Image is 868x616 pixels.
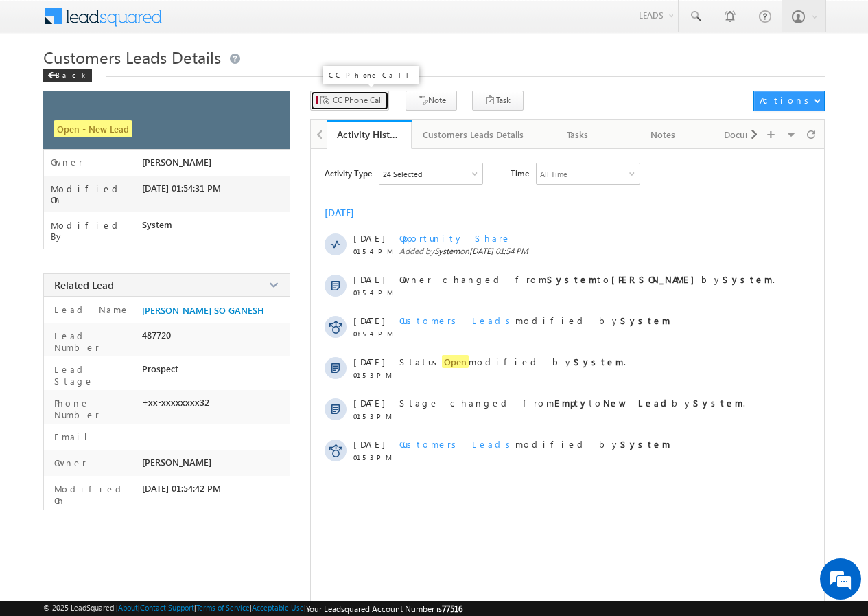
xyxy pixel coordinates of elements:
span: [PERSON_NAME] [142,157,211,168]
span: Related Lead [54,278,114,292]
a: Contact Support [140,603,194,612]
li: Activity History [327,120,412,148]
span: 01:54 PM [353,330,395,338]
span: Open - New Lead [54,120,132,137]
span: [DATE] [353,397,384,409]
div: Notes [632,126,694,143]
label: Modified On [51,483,137,506]
span: [PERSON_NAME] [142,457,211,468]
label: Modified By [51,220,142,242]
a: Documents [706,120,791,149]
span: [DATE] [353,232,384,244]
button: Task [472,91,524,111]
div: Actions [760,94,814,106]
span: Stage changed from to by . [399,397,745,409]
span: 01:53 PM [353,412,395,420]
span: 01:54 PM [353,247,395,255]
button: Note [406,91,457,111]
span: [DATE] [353,273,384,285]
a: Tasks [536,120,621,149]
strong: System [574,356,624,367]
span: CC Phone Call [333,94,383,106]
span: Opportunity Share [399,232,511,244]
label: Owner [51,157,83,168]
a: Terms of Service [196,603,250,612]
div: Owner Changed,Status Changed,Stage Changed,Source Changed,Notes & 19 more.. [379,163,482,184]
label: Lead Stage [51,363,137,387]
span: [DATE] 01:54:31 PM [142,183,221,194]
strong: System [723,273,773,285]
span: Customers Leads [399,315,515,326]
span: +xx-xxxxxxxx32 [142,397,209,408]
a: [PERSON_NAME] SO GANESH [142,305,264,316]
span: [DATE] [353,315,384,326]
span: 77516 [442,604,462,614]
span: System [434,246,460,256]
label: Modified On [51,183,142,205]
span: System [142,219,172,230]
strong: [PERSON_NAME] [611,273,701,285]
label: Phone Number [51,397,137,420]
span: Your Leadsquared Account Number is [306,604,462,614]
label: Lead Name [51,304,130,315]
span: Customers Leads [399,438,515,450]
div: Activity History [337,128,401,141]
span: Owner changed from to by . [399,273,775,285]
span: [DATE] 01:54 PM [469,246,528,256]
strong: System [547,273,597,285]
div: 24 Selected [383,170,422,179]
p: CC Phone Call [329,70,414,80]
label: Owner [51,457,86,468]
span: © 2025 LeadSquared | | | | | [43,603,462,614]
div: All Time [540,170,567,179]
div: Tasks [547,126,609,143]
span: 01:54 PM [353,288,395,297]
button: CC Phone Call [310,91,389,111]
span: Status modified by . [399,355,626,368]
span: Prospect [142,363,178,374]
div: Customers Leads Details [423,126,524,143]
span: [DATE] 01:54:42 PM [142,483,221,494]
span: Activity Type [325,163,372,183]
span: 01:53 PM [353,453,395,461]
strong: System [620,438,670,450]
div: [DATE] [325,206,369,219]
a: Notes [621,120,706,149]
a: Activity History [327,120,412,149]
span: [DATE] [353,356,384,367]
a: Customers Leads Details [412,120,536,149]
span: modified by [399,438,670,450]
span: Customers Leads Details [43,46,221,68]
strong: New Lead [603,397,672,409]
a: About [118,603,138,612]
strong: Empty [554,397,589,409]
div: Documents [717,126,779,143]
label: Email [51,431,98,442]
span: Time [511,163,529,183]
span: [DATE] [353,438,384,450]
a: Acceptable Use [252,603,304,612]
span: Open [442,355,469,368]
span: 487720 [142,330,171,341]
span: modified by [399,315,670,326]
div: Back [43,69,92,82]
button: Actions [753,91,824,111]
span: Added by on [399,246,799,256]
strong: System [693,397,743,409]
strong: System [620,315,670,326]
span: 01:53 PM [353,371,395,379]
label: Lead Number [51,330,137,353]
